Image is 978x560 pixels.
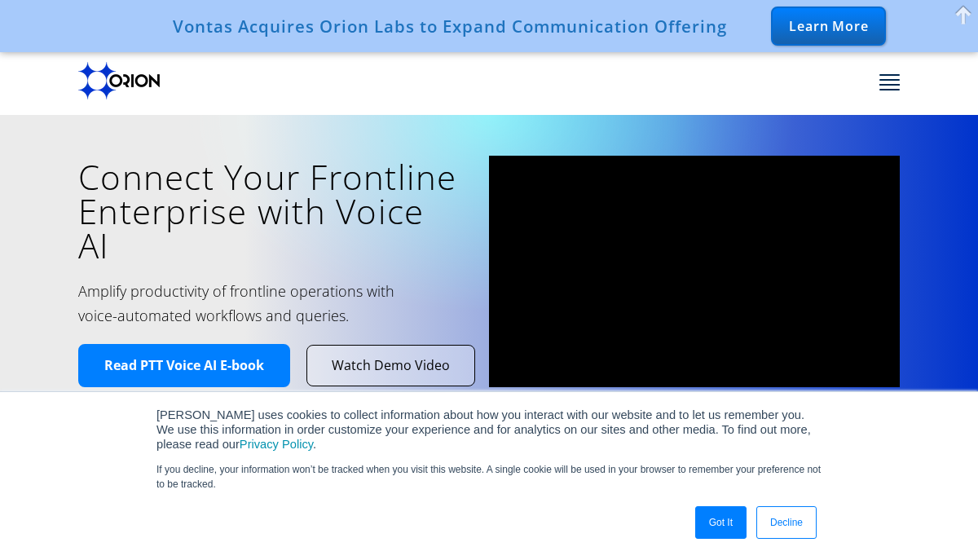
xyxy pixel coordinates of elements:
h2: Amplify productivity of frontline operations with voice-automated workflows and queries. [78,279,407,328]
iframe: Chat Widget [896,482,978,560]
a: Privacy Policy [240,438,313,451]
a: Read PTT Voice AI E-book [78,344,290,387]
a: Got It [695,506,747,539]
p: If you decline, your information won’t be tracked when you visit this website. A single cookie wi... [156,462,822,492]
span: [PERSON_NAME] uses cookies to collect information about how you interact with our website and to ... [156,408,811,451]
iframe: vimeo Video Player [489,156,900,387]
span: Watch Demo Video [332,357,450,374]
a: Decline [756,506,817,539]
span: Read PTT Voice AI E-book [104,357,264,374]
img: Orion labs Black logo [78,62,160,99]
div: Learn More [771,7,886,46]
a: Watch Demo Video [307,346,474,386]
h1: Connect Your Frontline Enterprise with Voice AI [78,160,465,262]
div: Vontas Acquires Orion Labs to Expand Communication Offering [173,16,727,36]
